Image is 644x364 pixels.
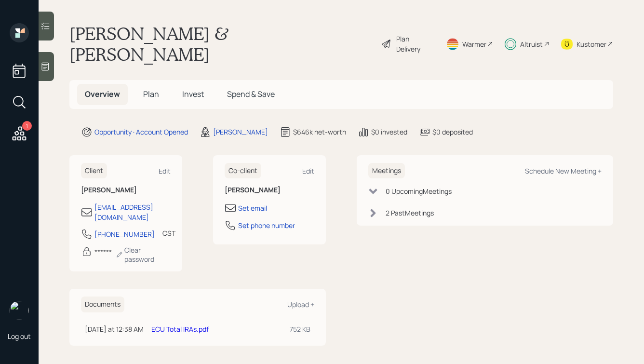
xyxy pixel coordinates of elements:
div: Altruist [520,39,543,49]
div: Schedule New Meeting + [525,166,602,175]
div: [EMAIL_ADDRESS][DOMAIN_NAME] [94,202,171,222]
span: Overview [85,89,120,99]
h1: [PERSON_NAME] & [PERSON_NAME] [69,23,373,65]
div: Set email [238,203,267,213]
div: Upload + [287,300,314,309]
div: Log out [8,332,31,341]
div: Clear password [116,245,171,264]
span: Invest [182,89,204,99]
span: Plan [143,89,159,99]
div: Opportunity · Account Opened [94,127,188,137]
div: [DATE] at 12:38 AM [85,324,144,334]
div: Edit [159,166,171,175]
div: Set phone number [238,220,295,230]
h6: [PERSON_NAME] [225,186,314,194]
h6: [PERSON_NAME] [81,186,171,194]
h6: Client [81,163,107,179]
div: 0 Upcoming Meeting s [386,186,452,196]
div: Kustomer [577,39,606,49]
div: 752 KB [290,324,310,334]
div: Edit [302,166,314,175]
div: [PERSON_NAME] [213,127,268,137]
div: 1 [22,121,32,131]
div: 2 Past Meeting s [386,208,434,218]
div: [PHONE_NUMBER] [94,229,155,239]
img: hunter_neumayer.jpg [10,301,29,320]
div: CST [162,228,175,238]
div: $0 deposited [432,127,473,137]
div: Plan Delivery [396,34,434,54]
h6: Documents [81,297,124,312]
div: Warmer [462,39,486,49]
h6: Co-client [225,163,261,179]
div: $0 invested [371,127,407,137]
a: ECU Total IRAs.pdf [151,324,209,334]
h6: Meetings [368,163,405,179]
div: $646k net-worth [293,127,346,137]
span: Spend & Save [227,89,275,99]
